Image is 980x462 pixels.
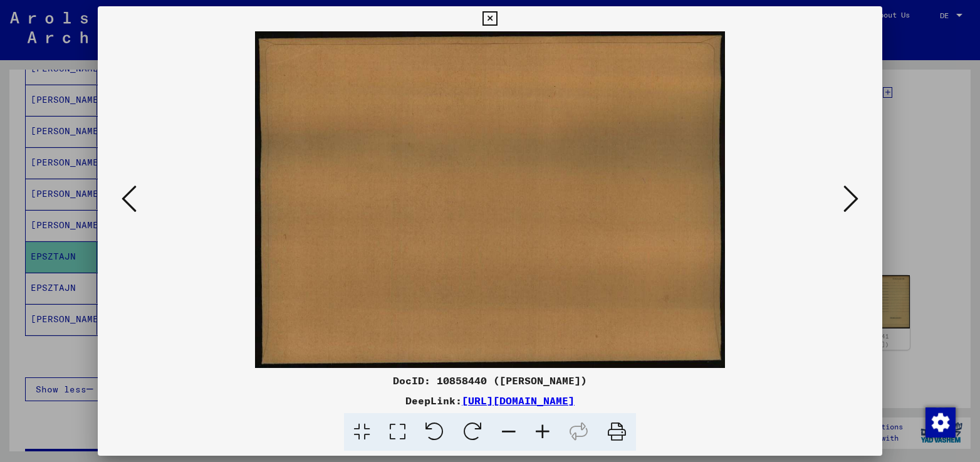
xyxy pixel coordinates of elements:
img: 002.jpg [140,31,839,368]
a: [URL][DOMAIN_NAME] [462,394,575,407]
font: DeepLink: [405,394,462,407]
img: Change consent [925,407,956,438]
div: Change consent [925,407,955,437]
font: DocID: 10858440 ([PERSON_NAME]) [393,374,587,387]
